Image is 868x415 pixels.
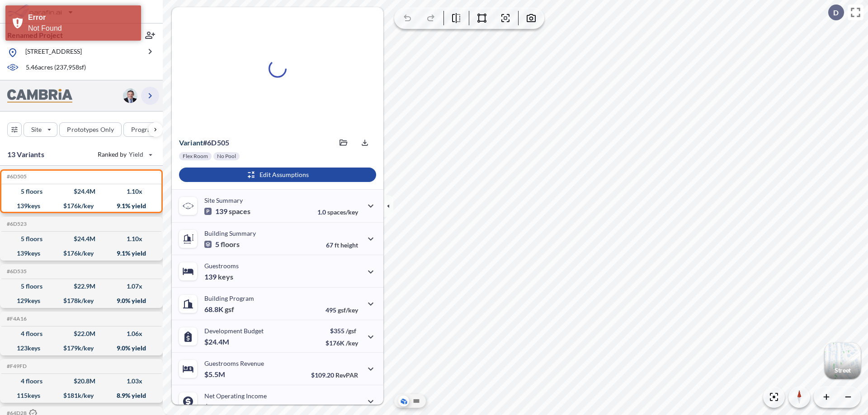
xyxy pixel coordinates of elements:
[183,153,208,160] p: Flex Room
[90,147,158,162] button: Ranked by Yield
[179,138,203,147] span: Variant
[204,305,234,314] p: 68.8K
[326,241,358,249] p: 67
[204,337,231,346] p: $24.4M
[204,240,240,249] p: 5
[325,339,358,347] p: $176K
[338,306,358,314] span: gsf/key
[59,122,122,137] button: Prototypes Only
[5,221,27,227] h5: Click to copy the code
[131,125,156,134] p: Program
[346,339,358,347] span: /key
[325,327,358,335] p: $355
[26,63,86,73] p: 5.46 acres ( 237,958 sf)
[28,23,134,34] div: Not Found
[204,359,264,367] p: Guestrooms Revenue
[217,153,236,160] p: No Pool
[218,272,233,281] span: keys
[204,207,250,216] p: 139
[833,9,839,17] p: D
[7,149,44,160] p: 13 Variants
[5,268,27,275] h5: Click to copy the code
[411,396,422,406] button: Site Plan
[31,125,42,134] p: Site
[204,392,267,400] p: Net Operating Income
[129,150,144,159] span: Yield
[67,125,114,134] p: Prototypes Only
[317,208,358,216] p: 1.0
[204,370,226,379] p: $5.5M
[335,241,339,249] span: ft
[825,343,861,379] img: Switcher Image
[204,196,243,204] p: Site Summary
[7,89,72,103] img: BrandImage
[825,343,861,379] button: Switcher ImageStreet
[24,122,57,137] button: Site
[204,262,239,270] p: Guestrooms
[398,396,409,406] button: Aerial View
[204,272,233,281] p: 139
[204,229,256,237] p: Building Summary
[327,208,358,216] span: spaces/key
[123,122,172,137] button: Program
[259,170,309,179] p: Edit Assumptions
[28,12,134,23] div: Error
[221,240,240,249] span: floors
[5,173,27,180] h5: Click to copy the code
[225,305,234,314] span: gsf
[25,47,82,58] p: [STREET_ADDRESS]
[325,306,358,314] p: 495
[179,138,229,147] p: # 6d505
[179,168,376,182] button: Edit Assumptions
[835,367,851,374] p: Street
[5,363,27,369] h5: Click to copy the code
[123,89,137,103] img: user logo
[311,371,358,379] p: $109.20
[229,207,250,216] span: spaces
[204,294,254,302] p: Building Program
[5,316,27,322] h5: Click to copy the code
[204,402,226,411] p: $2.2M
[340,241,358,249] span: height
[346,327,356,335] span: /gsf
[320,404,358,411] p: 40.0%
[335,371,358,379] span: RevPAR
[204,327,264,335] p: Development Budget
[338,404,358,411] span: margin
